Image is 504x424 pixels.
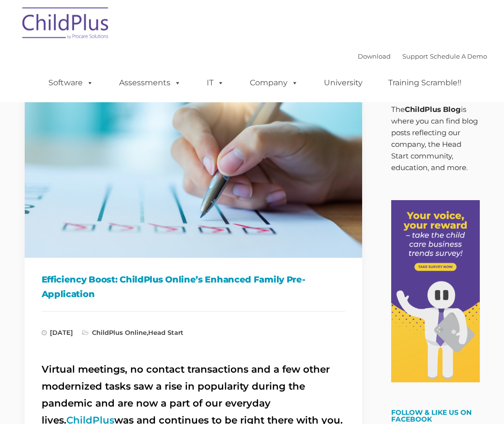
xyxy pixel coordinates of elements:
img: Efficiency Boost: ChildPlus Online's Enhanced Family Pre-Application Process - Streamlining Appli... [25,68,363,258]
a: Company [240,73,308,93]
a: Software [39,73,103,93]
a: Follow & Like Us on Facebook [391,408,472,424]
a: ChildPlus Online [92,329,147,336]
a: University [314,73,372,93]
a: Head Start [148,329,183,336]
a: Training Scramble!! [379,73,471,93]
img: ChildPlus by Procare Solutions [17,0,114,49]
p: The is where you can find blog posts reflecting our company, the Head Start community, education,... [391,104,480,173]
a: Download [358,52,391,60]
span: , [82,329,183,336]
h1: Efficiency Boost: ChildPlus Online’s Enhanced Family Pre-Application [42,272,346,301]
strong: ChildPlus Blog [405,105,461,114]
a: Assessments [109,73,191,93]
span: [DATE] [42,329,73,336]
a: Schedule A Demo [430,52,487,60]
font: | [358,52,487,60]
a: Support [402,52,428,60]
a: IT [197,73,234,93]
